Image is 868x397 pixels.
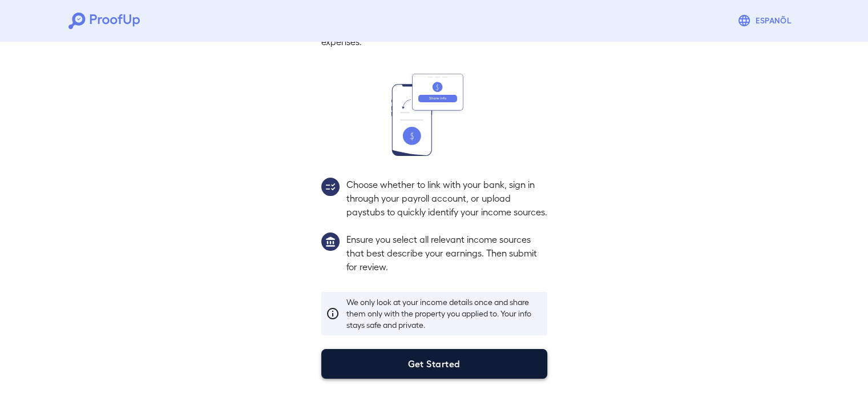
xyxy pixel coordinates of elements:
img: transfer_money.svg [391,74,477,156]
img: group2.svg [321,178,340,196]
p: We only look at your income details once and share them only with the property you applied to. Yo... [346,296,543,331]
img: group1.svg [321,232,340,251]
button: Espanõl [733,9,800,32]
p: Ensure you select all relevant income sources that best describe your earnings. Then submit for r... [346,232,547,274]
button: Get Started [321,349,547,379]
p: Choose whether to link with your bank, sign in through your payroll account, or upload paystubs t... [346,178,547,219]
